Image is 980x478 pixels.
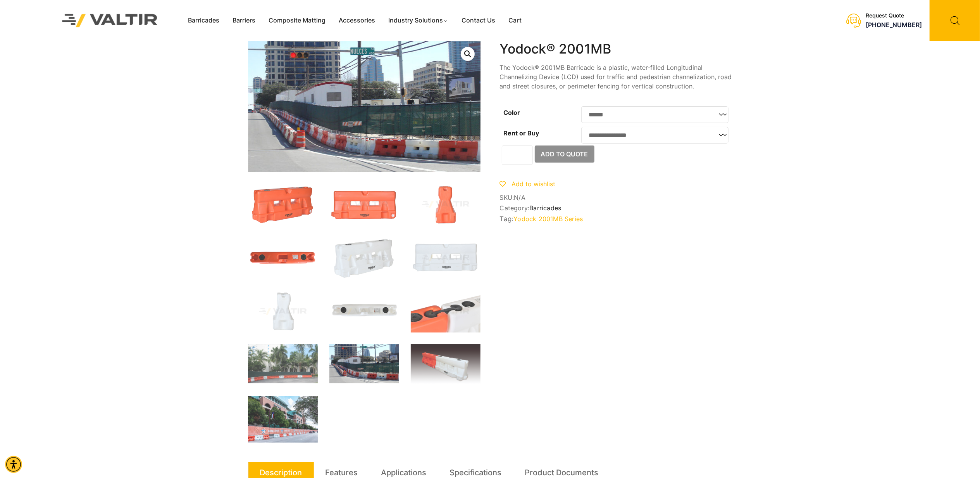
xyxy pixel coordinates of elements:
img: An orange traffic cone with a wide base and a tapered top, designed for road safety and traffic m... [411,184,481,225]
a: Accessories [332,15,382,26]
span: Category: [500,204,732,212]
div: Accessibility Menu [5,456,22,473]
a: Cart [502,15,528,26]
p: The Yodock® 2001MB Barricade is a plastic, water-filled Longitudinal Channelizing Device (LCD) us... [500,63,732,91]
h1: Yodock® 2001MB [500,41,732,57]
img: 2001MB_Org_3Q.jpg [248,184,318,225]
img: Close-up of two connected plastic containers, one orange and one white, featuring black caps and ... [411,291,481,333]
a: Barricades [181,15,226,26]
span: Tag: [500,215,732,223]
label: Rent or Buy [504,129,539,137]
img: A white plastic barrier with two rectangular openings, featuring the brand name "Yodock" and a logo. [411,237,481,279]
img: An orange traffic barrier with two rectangular openings and a logo, designed for road safety and ... [329,184,399,225]
a: Barriers [226,15,262,26]
a: Yodock 2001MB Series [513,215,583,223]
img: A segmented traffic barrier in orange and white, designed for road safety and construction zones. [411,344,481,384]
img: Valtir Rentals [52,4,168,37]
a: Add to wishlist [500,180,556,188]
img: A white plastic container with a unique shape, likely used for storage or dispensing liquids. [248,291,318,333]
div: Request Quote [866,12,922,19]
span: N/A [514,194,525,201]
img: A view of Minute Maid Park with a barrier displaying "Houston Astros" and a Texas flag, surrounde... [248,396,318,443]
label: Color [504,109,520,116]
img: A white plastic tank with two black caps and a label on the side, viewed from above. [329,291,399,333]
img: Construction site with traffic barriers, green fencing, and a street sign for Nueces St. in an ur... [329,344,399,383]
a: Contact Us [455,15,502,26]
a: Open this option [461,47,475,61]
a: Industry Solutions [382,15,455,26]
a: call (888) 496-3625 [866,21,922,29]
img: A construction area with orange and white barriers, surrounded by palm trees and a building in th... [248,344,318,383]
a: Barricades [529,204,561,212]
span: SKU: [500,194,732,201]
img: An orange plastic dock float with two circular openings and a rectangular label on top. [248,237,318,279]
img: A white plastic barrier with a textured surface, designed for traffic control or safety purposes. [329,237,399,279]
a: Composite Matting [262,15,332,26]
span: Add to wishlist [512,180,556,188]
input: Product quantity [502,145,533,165]
button: Add to Quote [535,145,594,163]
